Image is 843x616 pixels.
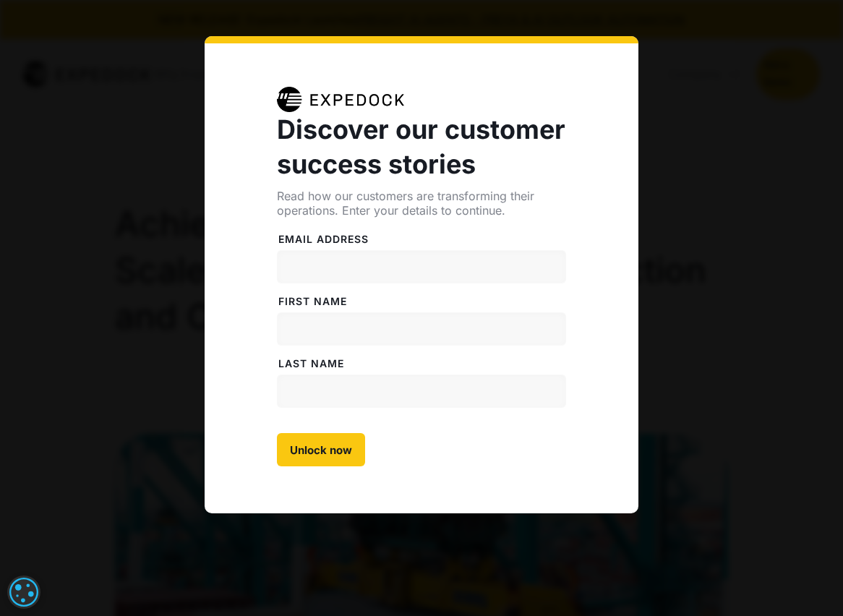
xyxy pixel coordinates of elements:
form: Case Studies Form [277,218,566,466]
label: Email address [277,232,566,247]
div: Read how our customers are transforming their operations. Enter your details to continue. [277,189,566,218]
label: FiRST NAME [277,294,566,309]
label: LAST NAME [277,356,566,371]
iframe: Chat Widget [595,460,843,616]
input: Unlock now [277,433,365,466]
strong: Discover our customer success stories [277,114,565,180]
